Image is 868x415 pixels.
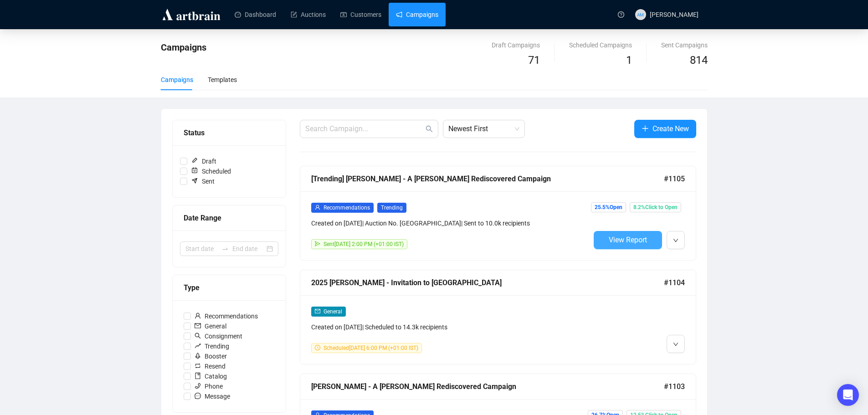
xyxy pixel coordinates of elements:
[184,282,275,293] div: Type
[311,173,664,184] div: [Trending] [PERSON_NAME] - A [PERSON_NAME] Rediscovered Campaign
[191,321,230,331] span: General
[426,125,433,133] span: search
[195,353,201,359] span: rocket
[195,373,201,379] span: book
[315,345,320,350] span: clock-circle
[311,322,590,332] div: Created on [DATE] | Scheduled to 14.3k recipients
[235,3,276,26] a: Dashboard
[195,333,201,339] span: search
[324,345,418,351] span: Scheduled [DATE] 6:00 PM (+01:00 IST)
[569,40,632,50] div: Scheduled Campaigns
[664,277,685,288] span: #1104
[324,241,404,247] span: Sent [DATE] 2:00 PM (+01:00 IST)
[315,308,320,314] span: mail
[642,125,649,132] span: plus
[311,381,664,392] div: [PERSON_NAME] - A [PERSON_NAME] Rediscovered Campaign
[673,238,678,243] span: down
[195,323,201,329] span: mail
[187,166,235,176] span: Scheduled
[195,393,201,399] span: message
[191,311,262,321] span: Recommendations
[448,120,519,138] span: Newest First
[637,10,644,18] span: AM
[191,381,226,391] span: Phone
[185,244,218,254] input: Start date
[311,218,590,228] div: Created on [DATE] | Auction No. [GEOGRAPHIC_DATA] | Sent to 10.0k recipients
[187,176,218,186] span: Sent
[195,383,201,389] span: phone
[626,54,632,67] span: 1
[528,54,540,67] span: 71
[664,381,685,392] span: #1103
[187,156,220,166] span: Draft
[650,11,699,18] span: [PERSON_NAME]
[191,361,229,371] span: Resend
[492,40,540,50] div: Draft Campaigns
[195,343,201,349] span: rise
[300,166,696,261] a: [Trending] [PERSON_NAME] - A [PERSON_NAME] Rediscovered Campaign#1105userRecommendationsTrendingC...
[195,313,201,319] span: user
[208,75,237,85] div: Templates
[221,245,229,252] span: swap-right
[315,205,320,210] span: user
[191,341,233,351] span: Trending
[661,40,708,50] div: Sent Campaigns
[161,7,222,22] img: logo
[291,3,326,26] a: Auctions
[652,123,689,134] span: Create New
[324,205,370,211] span: Recommendations
[609,236,647,244] span: View Report
[161,42,206,53] span: Campaigns
[221,245,229,252] span: to
[184,212,275,224] div: Date Range
[191,351,231,361] span: Booster
[664,173,685,184] span: #1105
[324,308,342,315] span: General
[673,342,678,347] span: down
[618,11,624,18] span: question-circle
[630,202,681,212] span: 8.2% Click to Open
[232,244,265,254] input: End date
[377,203,406,213] span: Trending
[594,231,662,249] button: View Report
[340,3,381,26] a: Customers
[837,384,859,406] div: Open Intercom Messenger
[300,270,696,364] a: 2025 [PERSON_NAME] - Invitation to [GEOGRAPHIC_DATA]#1104mailGeneralCreated on [DATE]| Scheduled ...
[311,277,664,288] div: 2025 [PERSON_NAME] - Invitation to [GEOGRAPHIC_DATA]
[161,75,193,85] div: Campaigns
[305,123,424,134] input: Search Campaign...
[191,331,246,341] span: Consignment
[396,3,438,26] a: Campaigns
[634,120,696,138] button: Create New
[591,202,626,212] span: 25.5% Open
[191,371,231,381] span: Catalog
[191,391,234,401] span: Message
[315,241,320,246] span: send
[690,54,708,67] span: 814
[184,127,275,138] div: Status
[195,363,201,369] span: retweet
